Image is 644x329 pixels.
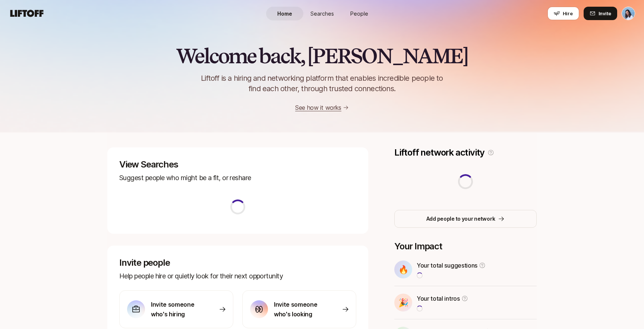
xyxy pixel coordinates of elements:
p: Your total intros [417,294,460,303]
span: Invite [599,10,611,17]
span: Searches [310,10,334,17]
p: Liftoff network activity [394,147,484,158]
h2: Welcome back, [PERSON_NAME] [176,45,468,67]
p: View Searches [119,159,356,170]
a: See how it works [295,104,341,111]
a: Searches [303,7,341,20]
button: Hire [547,7,579,20]
span: Hire [563,10,573,17]
a: Home [266,7,303,20]
div: 🔥 [394,261,412,278]
a: People [341,7,378,20]
button: Dan Tase [622,7,635,20]
button: Invite [584,7,617,20]
p: Help people hire or quietly look for their next opportunity [119,271,356,281]
div: 🎉 [394,294,412,312]
button: Add people to your network [394,210,537,228]
p: Invite people [119,258,356,268]
p: Your Impact [394,241,537,252]
img: Dan Tase [622,7,635,20]
p: Liftoff is a hiring and networking platform that enables incredible people to find each other, th... [189,73,455,94]
span: People [350,10,368,17]
p: Add people to your network [426,214,495,223]
p: Invite someone who's looking [274,300,326,319]
p: Suggest people who might be a fit, or reshare [119,173,356,183]
p: Your total suggestions [417,261,477,270]
p: Invite someone who's hiring [151,300,203,319]
span: Home [277,10,292,17]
